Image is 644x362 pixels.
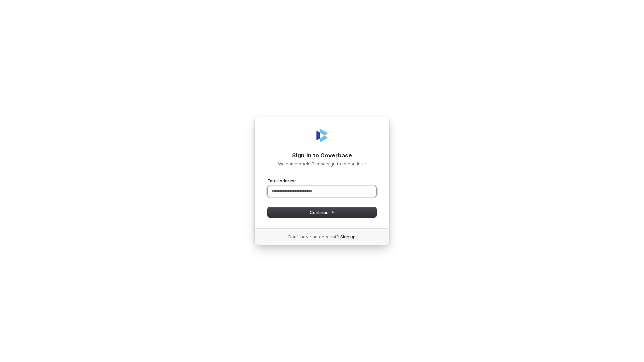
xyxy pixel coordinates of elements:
[288,234,339,240] span: Don’t have an account?
[268,207,376,217] button: Continue
[310,209,335,215] span: Continue
[268,152,376,160] h1: Sign in to Coverbase
[268,161,376,167] p: Welcome back! Please sign in to continue
[314,127,330,144] img: Coverbase
[268,178,297,184] label: Email address
[340,234,356,240] a: Sign up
